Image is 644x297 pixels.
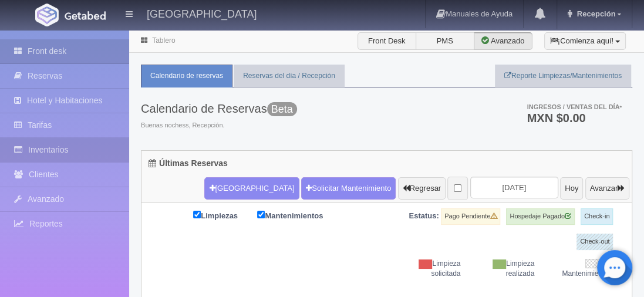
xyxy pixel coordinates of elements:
[469,259,543,279] div: Limpieza realizada
[574,9,616,18] span: Recepción
[35,4,59,26] img: Getabed
[147,6,257,21] h4: [GEOGRAPHIC_DATA]
[506,208,575,225] label: Hospedaje Pagado
[234,65,345,87] a: Reservas del día / Recepción
[441,208,500,225] label: Pago Pendiente
[409,211,439,222] label: Estatus:
[581,208,613,225] label: Check-in
[358,32,416,50] label: Front Desk
[141,65,232,87] a: Calendario de reservas
[152,36,175,45] a: Tablero
[527,103,622,110] span: Ingresos / Ventas del día
[585,177,629,200] button: Avanzar
[560,177,583,200] button: Hoy
[398,177,446,200] button: Regresar
[193,211,201,218] input: Limpiezas
[257,211,265,218] input: Mantenimientos
[204,177,299,200] button: [GEOGRAPHIC_DATA]
[65,11,106,20] img: Getabed
[474,32,532,50] label: Avanzado
[495,65,631,87] a: Reporte Limpiezas/Mantenimientos
[257,208,340,222] label: Mantenimientos
[416,32,474,50] label: PMS
[301,177,396,200] a: Solicitar Mantenimiento
[149,159,228,168] h4: Últimas Reservas
[267,102,297,116] span: Beta
[193,208,255,222] label: Limpiezas
[396,259,470,279] div: Limpieza solicitada
[527,112,622,124] h3: MXN $0.00
[543,259,617,279] div: En Mantenimiento
[141,121,297,130] span: Buenas nochess, Recepción.
[141,102,297,115] h3: Calendario de Reservas
[576,234,613,250] label: Check-out
[544,32,626,50] button: ¡Comienza aquí!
